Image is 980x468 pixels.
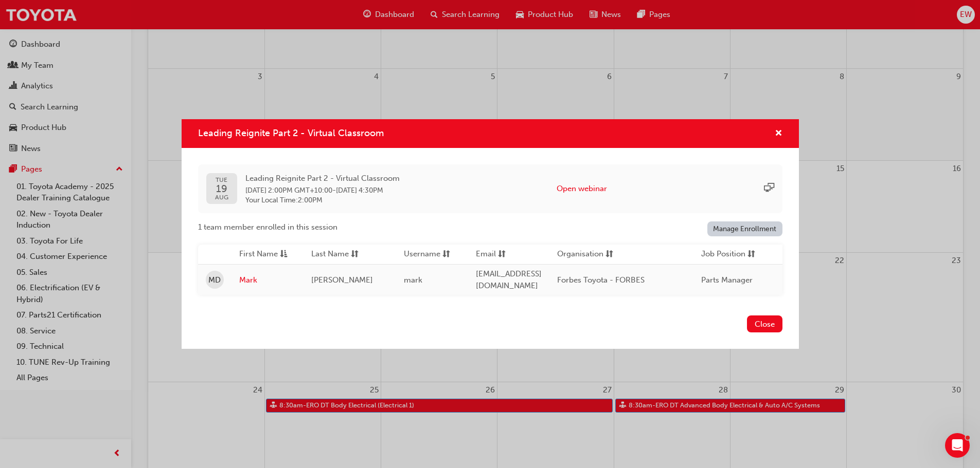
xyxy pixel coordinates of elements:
span: mark [404,275,422,285]
span: [PERSON_NAME] [311,275,373,285]
div: Leading Reignite Part 2 - Virtual Classroom [182,119,799,349]
span: Email [476,248,496,261]
span: sorting-icon [351,248,359,261]
button: Last Namesorting-icon [311,248,368,261]
button: Open webinar [557,183,607,195]
button: Emailsorting-icon [476,248,532,261]
span: TUE [215,177,228,183]
button: Usernamesorting-icon [404,248,460,261]
a: Manage Enrollment [707,221,782,236]
button: cross-icon [775,127,782,140]
a: Mark [239,274,296,286]
span: 19 [215,183,228,194]
button: First Nameasc-icon [239,248,296,261]
button: Close [747,315,782,332]
span: cross-icon [775,129,782,139]
div: - [245,173,400,205]
span: 1 team member enrolled in this session [198,221,337,233]
span: asc-icon [280,248,288,261]
span: Leading Reignite Part 2 - Virtual Classroom [245,173,400,184]
span: AUG [215,194,228,201]
span: sorting-icon [747,248,755,261]
span: [EMAIL_ADDRESS][DOMAIN_NAME] [476,269,542,290]
span: MD [208,274,221,286]
span: sorting-icon [442,248,450,261]
button: Organisationsorting-icon [557,248,614,261]
span: sorting-icon [605,248,613,261]
span: sorting-icon [498,248,506,261]
span: Job Position [701,248,745,261]
span: 19 Aug 2025 4:30PM [336,186,383,195]
span: sessionType_ONLINE_URL-icon [764,183,774,195]
span: Username [404,248,440,261]
span: Leading Reignite Part 2 - Virtual Classroom [198,127,384,139]
span: Forbes Toyota - FORBES [557,275,645,285]
span: Organisation [557,248,603,261]
span: First Name [239,248,278,261]
iframe: Intercom live chat [945,433,970,458]
button: Job Positionsorting-icon [701,248,758,261]
span: Your Local Time : 2:00PM [245,196,400,205]
span: Last Name [311,248,349,261]
span: 19 Aug 2025 2:00PM GMT+10:00 [245,186,332,195]
span: Parts Manager [701,275,753,285]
